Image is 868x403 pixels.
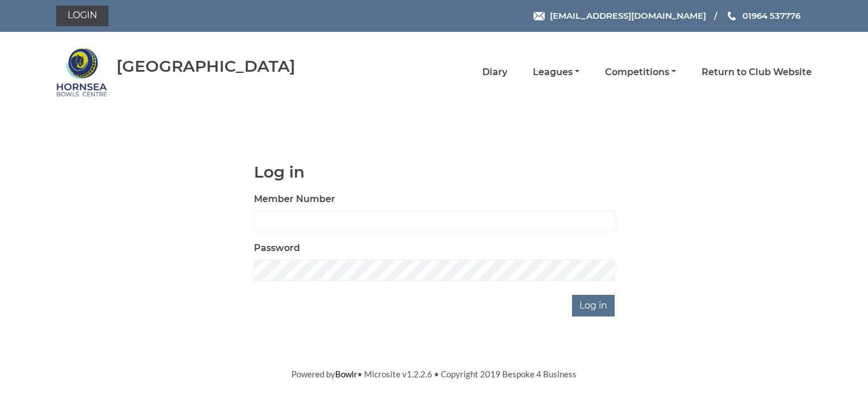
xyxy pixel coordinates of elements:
div: [GEOGRAPHIC_DATA] [116,57,295,75]
img: Hornsea Bowls Centre [56,47,107,98]
a: Email [EMAIL_ADDRESS][DOMAIN_NAME] [533,9,706,22]
input: Log in [572,295,615,316]
img: Email [533,12,545,20]
a: Return to Club Website [702,66,812,79]
h1: Log in [254,163,615,181]
span: [EMAIL_ADDRESS][DOMAIN_NAME] [550,10,706,21]
a: Phone us 01964 537776 [726,9,800,22]
label: Password [254,241,300,255]
a: Competitions [605,66,676,79]
a: Bowlr [335,369,357,379]
span: Powered by • Microsite v1.2.2.6 • Copyright 2019 Bespoke 4 Business [291,369,577,379]
img: Phone us [728,11,736,20]
span: 01964 537776 [742,10,800,21]
a: Diary [482,66,507,79]
label: Member Number [254,192,335,206]
a: Login [56,6,108,26]
a: Leagues [533,66,579,79]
